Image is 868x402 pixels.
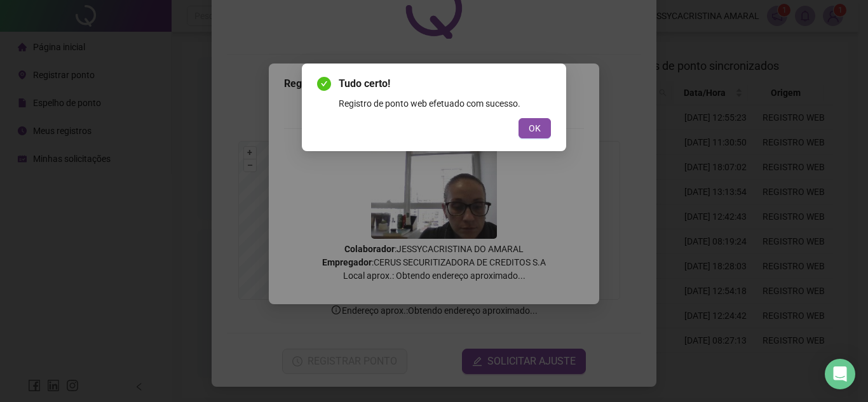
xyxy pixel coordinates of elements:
span: Tudo certo! [339,76,551,91]
div: Open Intercom Messenger [825,359,855,389]
span: check-circle [317,77,331,91]
button: OK [519,118,551,138]
div: Registro de ponto web efetuado com sucesso. [339,97,551,111]
span: OK [529,121,541,135]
